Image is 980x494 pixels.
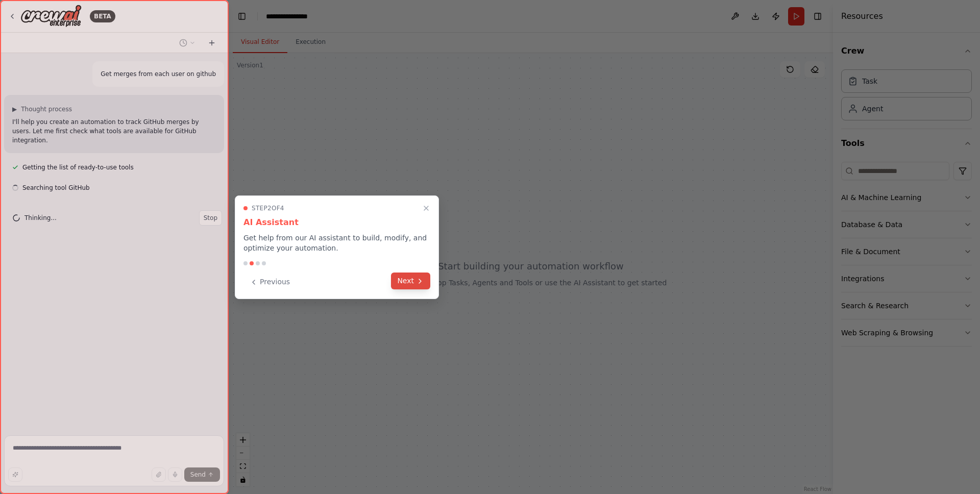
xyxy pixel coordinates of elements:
[420,202,432,214] button: Close walkthrough
[391,273,430,289] button: Next
[235,9,249,23] button: Hide left sidebar
[252,204,284,212] span: Step 2 of 4
[243,274,296,290] button: Previous
[243,233,430,253] p: Get help from our AI assistant to build, modify, and optimize your automation.
[243,216,430,229] h3: AI Assistant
